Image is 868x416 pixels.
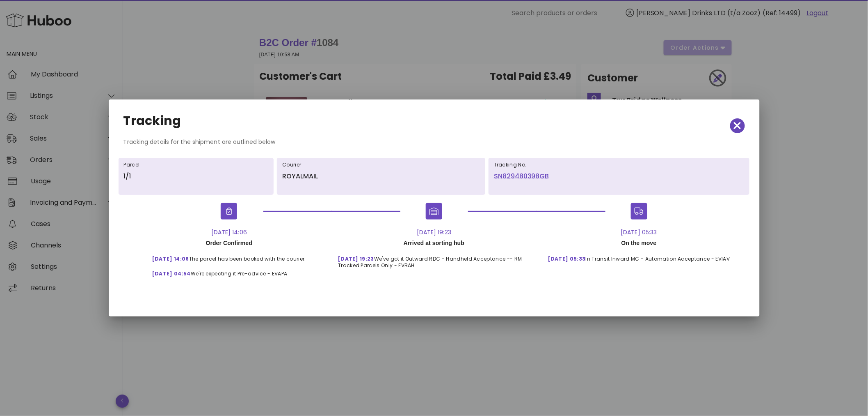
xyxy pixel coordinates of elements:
[548,255,586,262] span: [DATE] 05:33
[146,264,313,279] div: We're expecting it Pre-advice - EVAPA
[331,249,537,270] div: We've got it Outward RDC - Handheld Acceptance -- RM Tracked Parcels Only - EVBAH
[146,237,313,249] div: Order Confirmed
[282,162,480,168] h6: Courier
[338,255,374,262] span: [DATE] 19:23
[541,237,736,249] div: On the move
[146,228,313,237] div: [DATE] 14:06
[117,137,752,153] div: Tracking details for the shipment are outlined below
[152,270,191,277] span: [DATE] 04:54
[124,162,269,168] h6: Parcel
[541,249,736,264] div: In Transit Inward MC - Automation Acceptance - EVIAV
[494,171,745,181] a: SN829480398GB
[494,162,745,168] h6: Tracking No.
[123,114,181,127] h2: Tracking
[152,255,189,262] span: [DATE] 14:06
[331,237,537,249] div: Arrived at sorting hub
[146,249,313,264] div: The parcel has been booked with the courier.
[124,171,269,181] p: 1/1
[282,171,480,181] p: ROYALMAIL
[331,228,537,237] div: [DATE] 19:23
[541,228,736,237] div: [DATE] 05:33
